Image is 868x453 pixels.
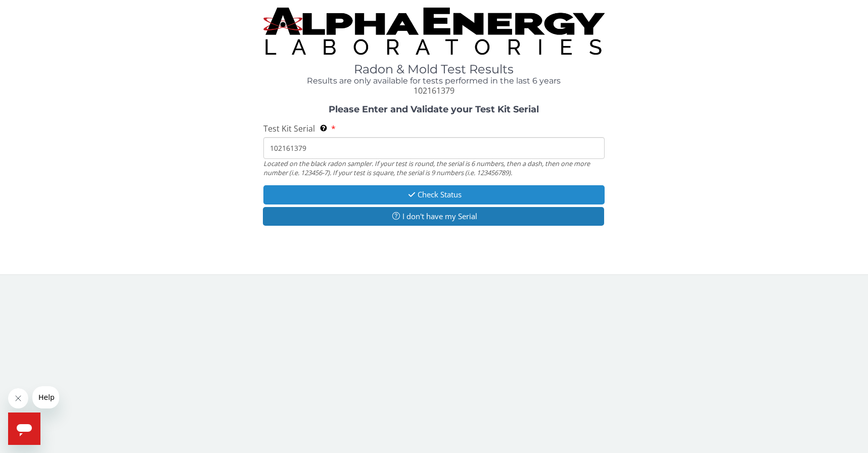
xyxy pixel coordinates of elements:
img: TightCrop.jpg [263,8,605,55]
iframe: Button to launch messaging window [8,413,40,445]
iframe: Close message [8,388,28,408]
button: Check Status [263,185,605,204]
button: I don't have my Serial [263,207,604,226]
strong: Please Enter and Validate your Test Kit Serial [329,104,539,115]
h4: Results are only available for tests performed in the last 6 years [263,76,605,86]
iframe: Message from company [32,386,59,408]
span: 102161379 [414,85,454,96]
span: Test Kit Serial [263,123,315,134]
div: Located on the black radon sampler. If your test is round, the serial is 6 numbers, then a dash, ... [263,159,605,178]
h1: Radon & Mold Test Results [263,63,605,76]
